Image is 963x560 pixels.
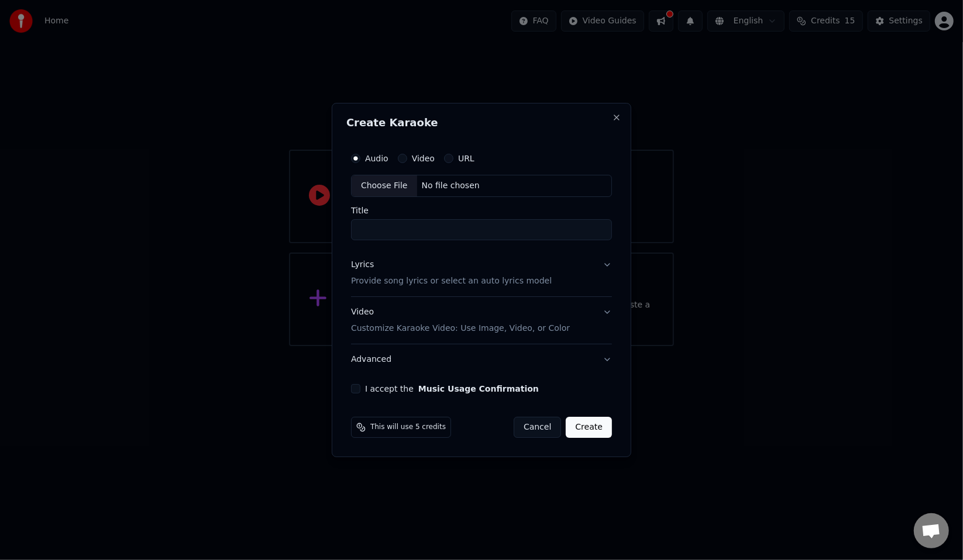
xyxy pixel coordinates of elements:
[346,117,617,128] h2: Create Karaoke
[351,297,612,344] button: VideoCustomize Karaoke Video: Use Image, Video, or Color
[352,175,417,196] div: Choose File
[351,323,570,334] p: Customize Karaoke Video: Use Image, Video, or Color
[370,423,446,432] span: This will use 5 credits
[351,344,612,375] button: Advanced
[365,385,539,393] label: I accept the
[514,417,561,438] button: Cancel
[365,154,388,163] label: Audio
[458,154,474,163] label: URL
[351,206,612,215] label: Title
[412,154,435,163] label: Video
[418,385,539,393] button: I accept the
[566,417,612,438] button: Create
[417,180,484,192] div: No file chosen
[351,259,374,271] div: Lyrics
[351,275,552,287] p: Provide song lyrics or select an auto lyrics model
[351,250,612,296] button: LyricsProvide song lyrics or select an auto lyrics model
[351,306,570,334] div: Video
